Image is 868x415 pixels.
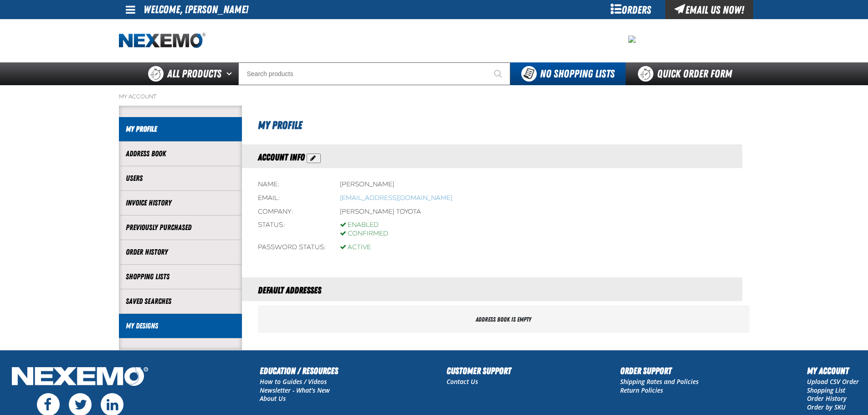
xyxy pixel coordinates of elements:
span: All Products [167,66,221,82]
bdo: [EMAIL_ADDRESS][DOMAIN_NAME] [340,194,452,202]
span: No Shopping Lists [540,67,615,80]
a: My Account [119,93,156,100]
span: Account Info [258,152,305,163]
div: Name [258,180,326,189]
a: Opens a default email client to write an email to vtoreceptionist@vtaig.com [340,194,452,202]
button: Open All Products pages [223,62,238,85]
a: My Designs [126,321,235,331]
a: My Profile [126,124,235,134]
a: Quick Order Form [626,62,749,85]
div: Status [258,221,326,238]
a: Order History [126,247,235,257]
button: Start Searching [488,62,510,85]
a: Previously Purchased [126,222,235,233]
span: My Profile [258,119,302,132]
a: Shopping Lists [126,272,235,282]
div: Address book is empty [258,306,750,333]
img: Nexemo Logo [9,364,151,391]
a: Upload CSV Order [807,377,859,386]
a: Invoice History [126,198,235,208]
input: Search [238,62,510,85]
div: Email [258,194,326,203]
button: You do not have available Shopping Lists. Open to Create a New List [510,62,626,85]
a: About Us [260,394,286,403]
div: [PERSON_NAME] [340,180,394,189]
img: 2478c7e4e0811ca5ea97a8c95d68d55a.jpeg [628,36,636,43]
a: Shipping Rates and Policies [620,377,699,386]
h2: Education / Resources [260,364,338,378]
a: Newsletter - What's New [260,386,330,395]
img: Nexemo logo [119,33,205,49]
a: Users [126,173,235,184]
h2: Order Support [620,364,699,378]
a: Order History [807,394,847,403]
a: Address Book [126,149,235,159]
a: Shopping List [807,386,845,395]
h2: Customer Support [447,364,511,378]
a: Order by SKU [807,403,846,411]
div: Enabled [340,221,388,230]
a: How to Guides / Videos [260,377,327,386]
div: Company [258,208,326,216]
div: Active [340,243,371,252]
div: [PERSON_NAME] Toyota [340,208,421,216]
a: Return Policies [620,386,663,395]
nav: Breadcrumbs [119,93,750,100]
a: Saved Searches [126,296,235,307]
button: Action Edit Account Information [307,154,321,163]
span: Default Addresses [258,285,321,296]
div: Confirmed [340,230,388,238]
a: Home [119,33,205,49]
div: Password status [258,243,326,252]
a: Contact Us [447,377,478,386]
h2: My Account [807,364,859,378]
